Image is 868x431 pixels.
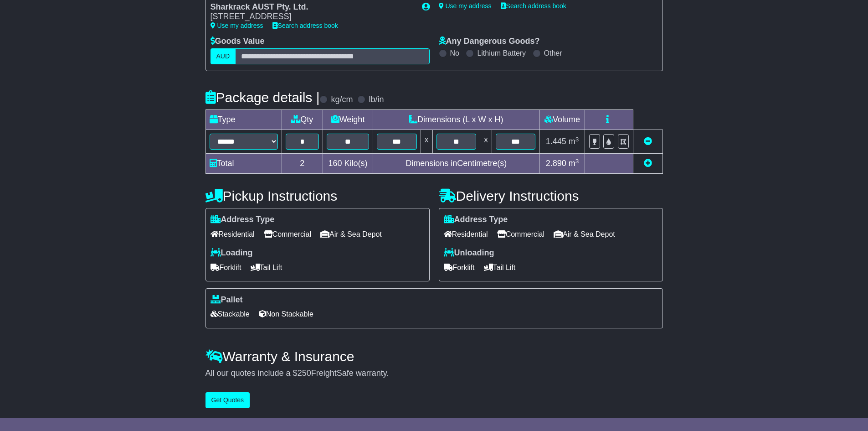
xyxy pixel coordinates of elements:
[444,248,494,258] label: Unloading
[205,369,663,379] div: All our quotes include a $ FreightSafe warranty.
[575,158,579,165] sup: 3
[477,49,526,57] label: Lithium Battery
[331,95,353,105] label: kg/cm
[211,215,275,225] label: Address Type
[373,154,539,174] td: Dimensions in Centimetre(s)
[205,392,250,408] button: Get Quotes
[259,307,313,321] span: Non Stackable
[569,159,579,168] span: m
[211,48,236,64] label: AUD
[546,137,566,146] span: 1.445
[211,260,241,275] span: Forklift
[373,110,539,130] td: Dimensions (L x W x H)
[205,188,430,203] h4: Pickup Instructions
[320,227,382,241] span: Air & Sea Depot
[554,227,615,241] span: Air & Sea Depot
[569,137,579,146] span: m
[444,215,508,225] label: Address Type
[323,154,373,174] td: Kilo(s)
[205,349,663,364] h4: Warranty & Insurance
[480,130,492,154] td: x
[211,307,250,321] span: Stackable
[644,159,652,168] a: Add new item
[282,110,323,130] td: Qty
[282,154,323,174] td: 2
[546,159,566,168] span: 2.890
[439,2,492,10] a: Use my address
[575,136,579,143] sup: 3
[444,227,488,241] span: Residential
[211,2,413,12] div: Sharkrack AUST Pty. Ltd.
[205,154,282,174] td: Total
[211,227,255,241] span: Residential
[211,248,253,258] label: Loading
[644,137,652,146] a: Remove this item
[439,188,663,203] h4: Delivery Instructions
[272,22,338,29] a: Search address book
[329,159,342,168] span: 160
[484,260,516,275] span: Tail Lift
[444,260,475,275] span: Forklift
[205,90,320,105] h4: Package details |
[211,36,265,47] label: Goods Value
[450,49,459,57] label: No
[205,110,282,130] td: Type
[264,227,311,241] span: Commercial
[323,110,373,130] td: Weight
[421,130,432,154] td: x
[298,369,311,378] span: 250
[211,22,263,29] a: Use my address
[497,227,544,241] span: Commercial
[211,295,243,305] label: Pallet
[439,36,540,47] label: Any Dangerous Goods?
[369,95,384,105] label: lb/in
[251,260,282,275] span: Tail Lift
[211,12,413,22] div: [STREET_ADDRESS]
[539,110,585,130] td: Volume
[544,49,562,57] label: Other
[501,2,566,10] a: Search address book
